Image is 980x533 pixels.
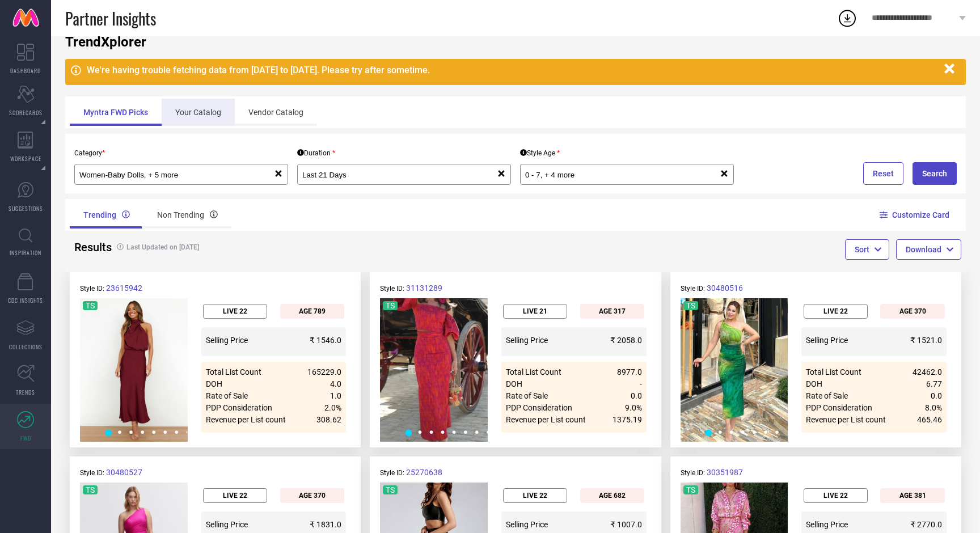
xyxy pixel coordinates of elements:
[10,154,41,163] span: WORKSPACE
[80,298,188,442] img: VXfBYZDO_97931e47c40f476ab14bfa3e441c9d2f.jpg
[506,403,594,412] div: PDP Consideration
[640,379,642,388] div: -
[163,428,167,436] span: ●
[137,427,148,437] button: ●
[74,149,288,157] p: Category
[475,428,479,436] span: ●
[330,391,341,400] div: 1.0
[80,284,350,293] p: Style ID:
[10,248,41,257] span: INSPIRATION
[316,415,341,424] div: 308.62
[16,388,35,396] span: TRENDS
[129,428,133,436] span: ●
[9,342,43,351] span: COLLECTIONS
[599,492,626,500] p: AGE 682
[681,284,951,293] p: Style ID:
[171,427,182,437] button: ●
[8,296,43,304] span: CDC INSIGHTS
[863,162,903,185] button: Reset
[425,427,437,437] button: ●
[111,243,470,251] h4: Last Updated on [DATE]
[380,468,650,477] p: Style ID:
[506,391,594,400] div: Rate of Sale
[707,284,743,293] div: 30480516
[806,391,894,400] div: Rate of Sale
[159,427,171,437] button: ●
[206,336,294,345] div: Selling Price
[79,171,255,179] input: Select upto 10 categories
[307,367,341,377] div: 165229.0
[610,520,642,529] div: ₹ 1007.0
[686,485,695,494] div: TS
[729,428,734,436] span: ●
[397,422,420,442] button: ●
[506,336,594,345] div: Selling Price
[463,428,468,436] span: ●
[806,415,894,424] div: Revenue per List count
[106,468,142,477] div: 30480527
[610,336,642,345] div: ₹ 2058.0
[625,403,642,412] div: 9.0%
[86,485,95,494] div: TS
[441,428,445,436] span: ●
[617,367,642,377] div: 8977.0
[87,65,939,75] div: We're having trouble fetching data from [DATE] to [DATE]. Please try after sometime.
[206,391,294,400] div: Rate of Sale
[899,307,926,315] p: AGE 370
[206,367,294,377] div: Total List Count
[899,492,926,500] p: AGE 381
[749,427,760,437] button: ●
[104,424,113,441] span: ●
[406,468,442,477] div: 25270638
[206,403,294,412] div: PDP Consideration
[486,428,491,436] span: ●
[106,284,142,293] div: 23615942
[79,169,274,180] div: Women-Baby Dolls, Women-Bracelet, Women-Co-Ords, Women-Dresses, Women-Handbags, Women-Jeans
[151,428,156,436] span: ●
[806,336,894,345] div: Selling Price
[302,169,497,180] div: Last 21 Days
[10,66,41,75] span: DASHBOARD
[771,427,783,437] button: ●
[20,434,31,442] span: FWD
[881,199,950,231] button: Customize Card
[417,428,422,436] span: ●
[931,391,942,400] div: 0.0
[437,427,449,437] button: ●
[86,301,95,310] div: TS
[70,99,162,126] div: Myntra FWD Picks
[206,379,294,388] div: DOH
[310,336,341,345] div: ₹ 1546.0
[704,424,713,441] span: ●
[299,492,326,500] p: AGE 370
[206,415,294,424] div: Revenue per List count
[310,520,341,529] div: ₹ 1831.0
[718,428,723,436] span: ●
[380,298,488,442] img: cbRQbO3C_c440404c960b45c6ac60f63bc325b985.jpg
[681,468,951,477] p: Style ID:
[380,284,650,293] p: Style ID:
[686,301,695,310] div: TS
[386,301,395,310] div: TS
[302,171,478,179] input: Select Duration
[471,427,483,437] button: ●
[185,428,190,436] span: ●
[404,424,413,441] span: ●
[65,7,156,30] span: Partner Insights
[806,379,894,388] div: DOH
[715,427,726,437] button: ●
[162,99,235,126] div: Your Catalog
[845,239,889,260] button: Sort
[506,379,594,388] div: DOH
[9,108,43,117] span: SCORECARDS
[523,307,547,315] p: LIVE 21
[330,379,341,388] div: 4.0
[223,307,247,315] p: LIVE 22
[74,240,102,254] h2: Results
[235,99,317,126] div: Vendor Catalog
[506,520,594,529] div: Selling Price
[823,307,848,315] p: LIVE 22
[707,468,743,477] div: 30351987
[143,201,231,229] div: Non Trending
[698,422,720,442] button: ●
